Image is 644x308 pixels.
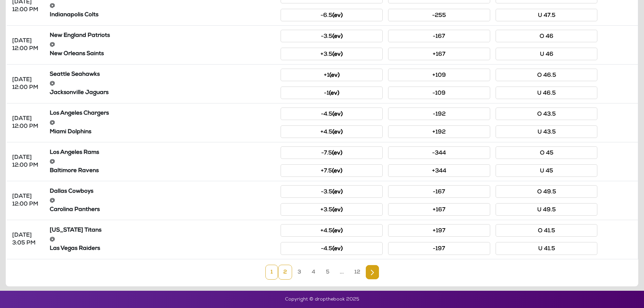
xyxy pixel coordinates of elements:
[321,265,334,280] a: 5
[371,270,374,275] img: Next
[332,13,343,19] small: (ev)
[281,203,383,216] button: +3.5(ev)
[50,197,276,205] div: @
[388,164,490,177] button: +344
[50,12,98,18] strong: Indianapolis Colts
[388,242,490,255] button: -197
[281,69,383,81] button: +1(ev)
[281,146,383,159] button: -7.5(ev)
[281,30,383,42] button: -3.5(ev)
[388,30,490,42] button: -167
[278,265,292,280] a: 2
[50,80,276,88] div: @
[50,41,276,49] div: @
[496,146,598,159] button: O 45
[349,265,365,280] a: 12
[50,168,99,174] strong: Baltimore Ravens
[50,189,93,194] strong: Dallas Cowboys
[281,9,383,21] button: -6.5(ev)
[12,76,42,92] div: [DATE] 12:00 PM
[50,129,91,135] strong: Miami Dolphins
[50,150,99,156] strong: Los Angeles Rams
[281,224,383,237] button: +4.5(ev)
[50,158,276,166] div: @
[388,9,490,21] button: -255
[388,69,490,81] button: +109
[388,185,490,198] button: -167
[332,112,343,117] small: (ev)
[50,111,109,116] strong: Los Angeles Chargers
[496,125,598,138] button: U 43.5
[50,228,101,233] strong: [US_STATE] Titans
[496,185,598,198] button: O 49.5
[496,203,598,216] button: U 49.5
[496,30,598,42] button: O 46
[496,164,598,177] button: U 45
[12,115,42,131] div: [DATE] 12:00 PM
[50,33,110,39] strong: New England Patriots
[388,125,490,138] button: +192
[388,48,490,60] button: +167
[50,236,276,243] div: @
[332,34,343,40] small: (ev)
[496,224,598,237] button: O 41.5
[496,87,598,99] button: U 46.5
[50,2,276,10] div: @
[329,91,339,96] small: (ev)
[332,207,343,213] small: (ev)
[50,246,100,252] strong: Las Vegas Raiders
[12,154,42,169] div: [DATE] 12:00 PM
[281,48,383,60] button: +3.5(ev)
[366,265,379,279] a: Next
[388,146,490,159] button: -344
[50,72,100,77] strong: Seattle Seahawks
[388,87,490,99] button: -109
[335,265,349,280] a: ...
[388,224,490,237] button: +197
[329,73,340,78] small: (ev)
[388,203,490,216] button: +167
[496,48,598,60] button: U 46
[496,242,598,255] button: U 41.5
[281,242,383,255] button: -4.5(ev)
[307,265,320,280] a: 4
[50,51,104,57] strong: New Orleans Saints
[388,108,490,120] button: -192
[496,108,598,120] button: O 43.5
[281,108,383,120] button: -4.5(ev)
[332,52,343,57] small: (ev)
[50,119,276,127] div: @
[281,125,383,138] button: +4.5(ev)
[12,193,42,208] div: [DATE] 12:00 PM
[12,232,42,247] div: [DATE] 3:05 PM
[50,90,109,96] strong: Jacksonville Jaguars
[496,69,598,81] button: O 46.5
[332,246,343,252] small: (ev)
[265,265,278,280] a: 1
[281,87,383,99] button: -1(ev)
[281,164,383,177] button: +7.5(ev)
[50,207,100,213] strong: Carolina Panthers
[332,168,342,174] small: (ev)
[496,9,598,21] button: U 47.5
[332,228,343,234] small: (ev)
[292,265,306,280] a: 3
[332,150,342,156] small: (ev)
[281,185,383,198] button: -3.5(ev)
[332,129,343,135] small: (ev)
[332,189,343,195] small: (ev)
[12,37,42,53] div: [DATE] 12:00 PM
